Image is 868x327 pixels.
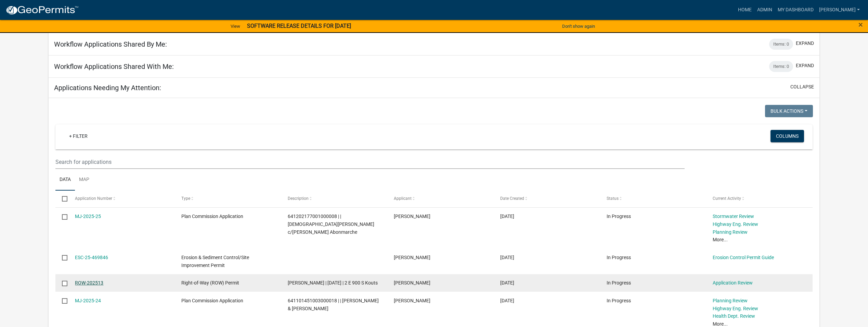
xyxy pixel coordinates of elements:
a: More... [713,237,728,242]
a: ESC-25-469846 [75,255,108,260]
datatable-header-cell: Date Created [494,191,600,207]
span: In Progress [607,280,631,286]
span: 08/27/2025 [500,255,514,260]
button: expand [796,62,814,69]
span: Type [181,196,190,201]
datatable-header-cell: Application Number [68,191,175,207]
h5: Workflow Applications Shared By Me: [54,40,167,48]
span: 08/28/2025 [500,214,514,219]
datatable-header-cell: Description [281,191,388,207]
a: Highway Eng. Review [713,221,758,227]
a: ROW-202513 [75,280,103,286]
span: Right-of-Way (ROW) Permit [181,280,239,286]
div: Items: 0 [769,61,793,72]
button: Bulk Actions [765,105,813,117]
a: Erosion Control Permit Guide [713,255,774,260]
button: collapse [790,83,814,90]
a: Home [735,3,754,16]
h5: Applications Needing My Attention: [54,84,161,92]
a: MJ-2025-24 [75,298,101,303]
a: Map [75,169,93,191]
span: Matthew T. Phillips [394,255,430,260]
span: × [858,20,863,29]
datatable-header-cell: Type [175,191,281,207]
span: Erosion & Sediment Control/Site Improvement Permit [181,255,249,268]
span: Briann Hofmann | 08/29/2025 | 2 E 900 S Kouts [288,280,378,286]
span: Description [288,196,309,201]
button: Close [858,21,863,29]
span: In Progress [607,255,631,260]
div: Items: 0 [769,39,793,50]
strong: SOFTWARE RELEASE DETAILS FOR [DATE] [247,23,351,29]
button: expand [796,40,814,47]
a: Health Dept. Review [713,313,755,319]
span: 08/15/2025 [500,280,514,286]
datatable-header-cell: Applicant [387,191,494,207]
button: Columns [770,130,804,142]
a: More... [713,321,728,327]
a: Admin [754,3,775,16]
a: Stormwater Review [713,214,754,219]
span: Date Created [500,196,524,201]
span: Kristy Marasco [394,214,430,219]
input: Search for applications [55,155,685,169]
span: Status [607,196,619,201]
a: My Dashboard [775,3,816,16]
a: Highway Eng. Review [713,306,758,311]
span: Application Number [75,196,112,201]
h5: Workflow Applications Shared With Me: [54,62,174,71]
span: In Progress [607,214,631,219]
a: MJ-2025-25 [75,214,101,219]
span: Briann Hofmann [394,280,430,286]
a: + Filter [64,130,93,142]
a: Planning Review [713,229,748,235]
span: 641202177001000008 | | Evangelia Eleftheri c/o Krull Abonmarche [288,214,374,235]
datatable-header-cell: Select [55,191,68,207]
span: 08/11/2025 [500,298,514,303]
span: 641101451003000018 | | Hall John & Linda H&W [288,298,379,311]
a: View [228,21,243,32]
span: In Progress [607,298,631,303]
datatable-header-cell: Status [600,191,707,207]
span: Plan Commission Application [181,298,243,303]
datatable-header-cell: Current Activity [706,191,813,207]
a: Application Review [713,280,753,286]
a: [PERSON_NAME] [816,3,863,16]
span: Plan Commission Application [181,214,243,219]
span: Applicant [394,196,412,201]
a: Data [55,169,75,191]
span: Current Activity [713,196,741,201]
a: Planning Review [713,298,748,303]
span: Kristy Marasco [394,298,430,303]
button: Don't show again [559,21,598,32]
